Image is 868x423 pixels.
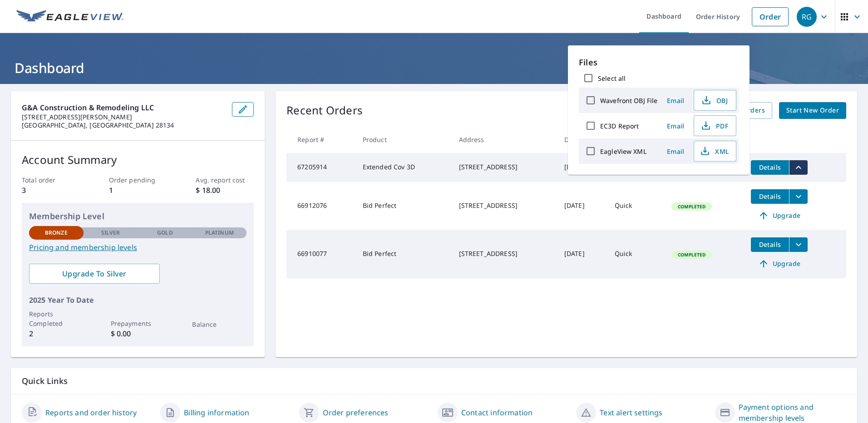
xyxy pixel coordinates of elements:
p: Avg. report cost [196,175,254,185]
button: filesDropdownBtn-66912076 [789,189,808,204]
p: [GEOGRAPHIC_DATA], [GEOGRAPHIC_DATA] 28134 [22,121,225,129]
button: detailsBtn-67205914 [751,160,789,175]
button: Email [661,93,690,108]
a: Order preferences [323,407,389,418]
div: [STREET_ADDRESS] [459,249,550,258]
button: detailsBtn-66910077 [751,237,789,252]
td: Extended Cov 3D [355,153,452,182]
p: 2025 Year To Date [29,295,247,305]
button: PDF [694,115,736,136]
span: Email [665,147,686,156]
p: Silver [101,229,120,237]
button: XML [694,141,736,162]
td: 66910077 [286,230,355,278]
td: 66912076 [286,182,355,230]
span: Details [756,163,784,172]
td: Bid Perfect [355,230,452,278]
td: [DATE] [557,230,607,278]
td: [DATE] [557,153,607,182]
button: filesDropdownBtn-66910077 [789,237,808,252]
td: Bid Perfect [355,182,452,230]
a: Pricing and membership levels [29,242,247,253]
p: [STREET_ADDRESS][PERSON_NAME] [22,113,225,121]
span: XML [700,146,729,157]
span: Completed [672,203,711,210]
a: Upgrade To Silver [29,264,160,284]
span: PDF [700,120,729,131]
th: Address [452,126,557,153]
a: Upgrade [751,208,808,223]
p: Balance [192,320,247,329]
p: G&A Construction & Remodeling LLC [22,102,225,113]
a: Billing information [184,407,249,418]
label: Select all [598,74,626,83]
button: OBJ [694,90,736,111]
th: Product [355,126,452,153]
td: [DATE] [557,182,607,230]
span: Details [756,192,784,201]
td: 67205914 [286,153,355,182]
p: Order pending [109,175,167,185]
button: Email [661,144,690,158]
a: Reports and order history [45,407,137,418]
span: OBJ [700,95,729,106]
td: Quick [607,230,665,278]
span: Upgrade [756,210,802,221]
p: Files [579,56,739,69]
span: Details [756,240,784,249]
a: Contact information [461,407,533,418]
p: Bronze [45,229,68,237]
p: Total order [22,175,80,185]
td: Quick [607,182,665,230]
span: Email [665,122,686,130]
p: Account Summary [22,152,254,168]
p: Prepayments [111,319,165,328]
div: [STREET_ADDRESS] [459,162,550,172]
p: Quick Links [22,375,846,387]
p: Recent Orders [286,102,363,119]
p: Gold [157,229,173,237]
th: Date [557,126,607,153]
a: Order [752,7,789,26]
button: detailsBtn-66912076 [751,189,789,204]
div: [STREET_ADDRESS] [459,201,550,210]
label: EC3D Report [600,122,639,130]
button: Email [661,119,690,133]
span: Upgrade To Silver [36,269,153,279]
p: Platinum [205,229,234,237]
span: Start New Order [786,105,839,116]
span: Email [665,96,686,105]
p: $ 0.00 [111,328,165,339]
h1: Dashboard [11,59,857,77]
p: Reports Completed [29,309,84,328]
a: Start New Order [779,102,846,119]
span: Completed [672,251,711,258]
img: EV Logo [16,10,123,24]
label: Wavefront OBJ File [600,96,657,105]
p: 2 [29,328,84,339]
div: RG [797,7,817,27]
p: $ 18.00 [196,185,254,196]
label: EagleView XML [600,147,646,156]
button: filesDropdownBtn-67205914 [789,160,808,175]
p: Membership Level [29,210,247,222]
p: 1 [109,185,167,196]
a: Text alert settings [600,407,662,418]
th: Report # [286,126,355,153]
p: 3 [22,185,80,196]
a: Upgrade [751,256,808,271]
span: Upgrade [756,258,802,269]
